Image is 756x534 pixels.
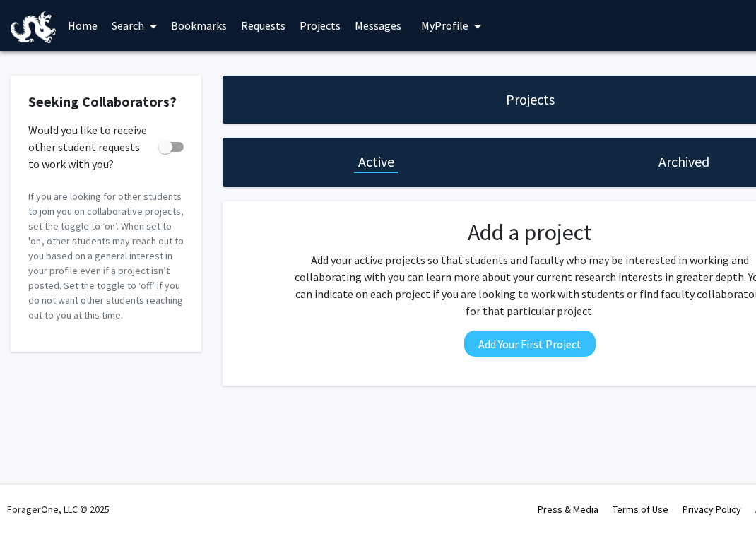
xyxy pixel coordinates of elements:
span: My Profile [421,18,468,32]
a: Requests [234,1,293,50]
a: Messages [348,1,408,50]
a: Terms of Use [613,503,668,516]
img: Drexel University Logo [11,11,56,43]
a: Bookmarks [164,1,234,50]
a: Search [105,1,164,50]
h1: Archived [658,152,709,172]
h2: Seeking Collaborators? [28,93,184,110]
div: ForagerOne, LLC © 2025 [7,485,110,534]
span: Would you like to receive other student requests to work with you? [28,121,153,172]
p: If you are looking for other students to join you on collaborative projects, set the toggle to ‘o... [28,189,184,323]
iframe: Chat [11,470,60,523]
button: Add Your First Project [464,331,596,357]
h1: Projects [506,90,555,109]
a: Privacy Policy [683,503,741,516]
a: Home [61,1,105,50]
a: Projects [293,1,348,50]
a: Press & Media [538,503,598,516]
h1: Active [358,152,394,172]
